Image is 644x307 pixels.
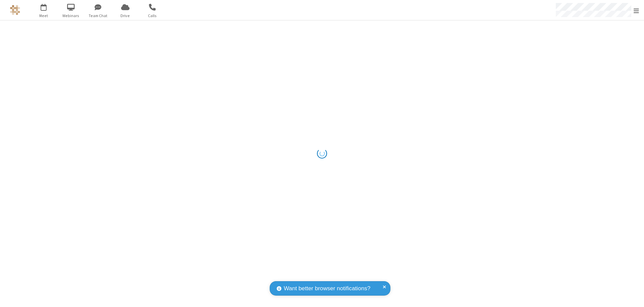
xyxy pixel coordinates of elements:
[140,13,165,19] span: Calls
[86,13,111,19] span: Team Chat
[113,13,138,19] span: Drive
[284,284,370,293] span: Want better browser notifications?
[31,13,56,19] span: Meet
[10,5,20,15] img: QA Selenium DO NOT DELETE OR CHANGE
[58,13,84,19] span: Webinars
